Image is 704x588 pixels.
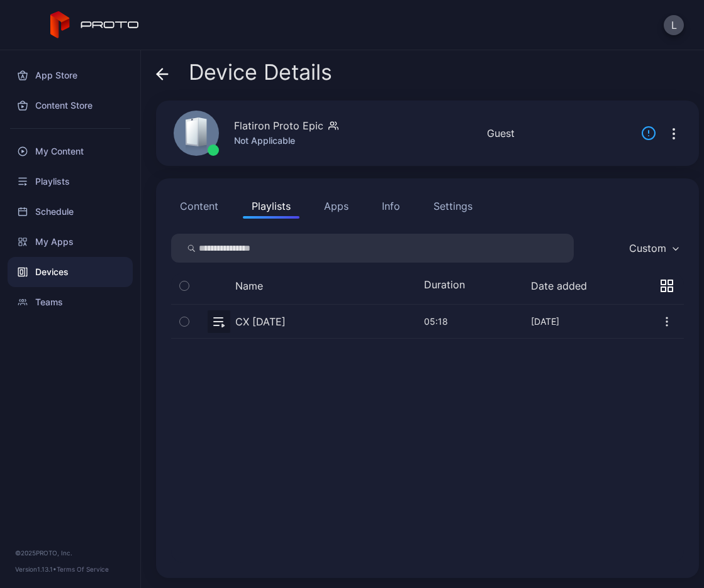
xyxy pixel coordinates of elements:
[8,60,133,90] a: App Store
[243,193,299,219] button: Playlists
[8,166,133,197] a: Playlists
[425,193,481,219] button: Settings
[424,278,474,293] div: Duration
[373,193,409,219] button: Info
[234,133,338,148] div: Not Applicable
[15,548,125,558] div: © 2025 PROTO, Inc.
[531,280,587,292] button: Date added
[8,197,133,227] a: Schedule
[629,242,666,254] div: Custom
[15,565,57,573] span: Version 1.13.1 •
[57,565,109,573] a: Terms Of Service
[487,126,515,141] div: Guest
[8,136,133,166] a: My Content
[623,234,684,263] button: Custom
[235,280,263,292] button: Name
[315,193,357,219] button: Apps
[8,287,133,317] a: Teams
[8,227,133,257] a: My Apps
[382,199,400,214] div: Info
[171,193,227,219] button: Content
[8,257,133,287] a: Devices
[664,15,684,35] button: L
[234,118,323,133] div: Flatiron Proto Epic
[433,199,472,214] div: Settings
[189,60,332,84] span: Device Details
[8,90,133,121] a: Content Store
